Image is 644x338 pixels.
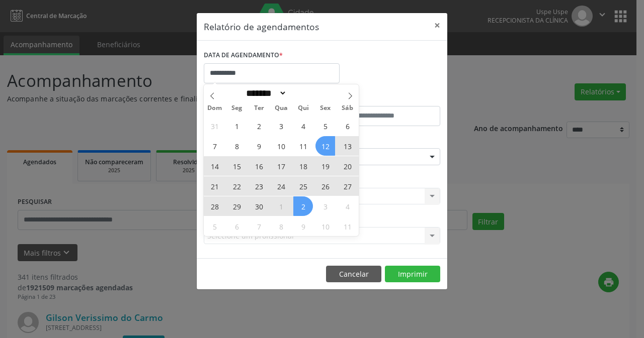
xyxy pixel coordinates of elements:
[293,116,313,136] span: Setembro 4, 2025
[338,196,357,216] span: Outubro 4, 2025
[385,266,440,283] button: Imprimir
[293,136,313,156] span: Setembro 11, 2025
[315,176,335,196] span: Setembro 26, 2025
[205,156,224,176] span: Setembro 14, 2025
[293,216,313,236] span: Outubro 9, 2025
[293,156,313,176] span: Setembro 18, 2025
[249,156,269,176] span: Setembro 16, 2025
[248,105,270,111] span: Ter
[205,216,224,236] span: Outubro 5, 2025
[293,196,313,216] span: Outubro 2, 2025
[249,116,269,136] span: Setembro 2, 2025
[271,136,291,156] span: Setembro 10, 2025
[315,156,335,176] span: Setembro 19, 2025
[271,156,291,176] span: Setembro 17, 2025
[338,156,357,176] span: Setembro 20, 2025
[204,105,226,111] span: Dom
[249,196,269,216] span: Setembro 30, 2025
[271,216,291,236] span: Outubro 8, 2025
[204,20,319,33] h5: Relatório de agendamentos
[204,48,283,63] label: DATA DE AGENDAMENTO
[227,116,247,136] span: Setembro 1, 2025
[315,196,335,216] span: Outubro 3, 2025
[205,136,224,156] span: Setembro 7, 2025
[293,176,313,196] span: Setembro 25, 2025
[315,136,335,156] span: Setembro 12, 2025
[271,176,291,196] span: Setembro 24, 2025
[271,116,291,136] span: Setembro 3, 2025
[427,13,447,38] button: Close
[249,176,269,196] span: Setembro 23, 2025
[315,216,335,236] span: Outubro 10, 2025
[338,136,357,156] span: Setembro 13, 2025
[271,196,291,216] span: Outubro 1, 2025
[287,88,320,98] input: Year
[227,196,247,216] span: Setembro 29, 2025
[249,136,269,156] span: Setembro 9, 2025
[338,216,357,236] span: Outubro 11, 2025
[227,216,247,236] span: Outubro 6, 2025
[338,116,357,136] span: Setembro 6, 2025
[227,156,247,176] span: Setembro 15, 2025
[243,88,287,98] select: Month
[227,176,247,196] span: Setembro 22, 2025
[270,105,292,111] span: Qua
[226,105,248,111] span: Seg
[227,136,247,156] span: Setembro 8, 2025
[315,116,335,136] span: Setembro 5, 2025
[249,216,269,236] span: Outubro 7, 2025
[325,90,440,106] label: ATÉ
[326,266,381,283] button: Cancelar
[338,176,357,196] span: Setembro 27, 2025
[205,196,224,216] span: Setembro 28, 2025
[314,105,337,111] span: Sex
[205,176,224,196] span: Setembro 21, 2025
[292,105,314,111] span: Qui
[205,116,224,136] span: Agosto 31, 2025
[337,105,359,111] span: Sáb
